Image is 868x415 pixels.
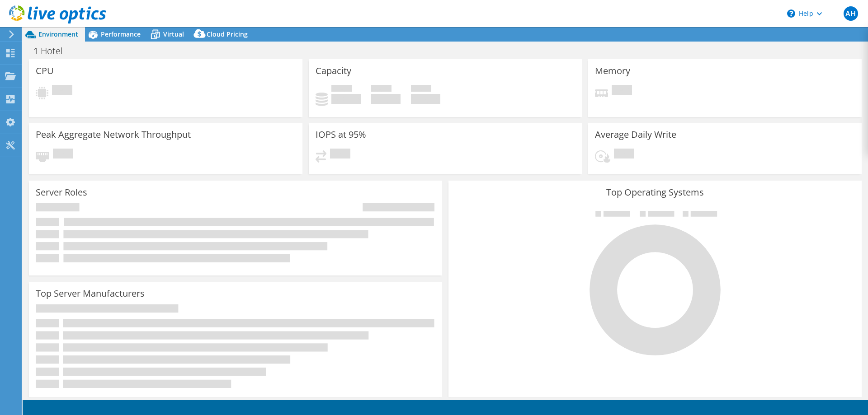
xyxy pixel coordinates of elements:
h3: CPU [36,66,54,76]
h3: Capacity [316,66,351,76]
span: Pending [330,149,350,161]
span: Virtual [163,30,184,38]
span: Pending [53,149,73,161]
h4: 0 GiB [371,94,401,104]
span: Pending [612,85,632,97]
span: Performance [101,30,141,38]
h3: Server Roles [36,187,87,197]
h3: Average Daily Write [595,130,676,140]
span: Total [411,85,431,94]
h4: 0 GiB [331,94,361,104]
h1: 1 Hotel [29,46,77,56]
span: Free [371,85,392,94]
h3: Memory [595,66,630,76]
h3: IOPS at 95% [316,130,366,140]
svg: \n [787,9,795,18]
span: Cloud Pricing [207,30,248,38]
span: Used [331,85,352,94]
h3: Top Server Manufacturers [36,289,145,298]
h3: Peak Aggregate Network Throughput [36,130,191,140]
span: Pending [614,149,634,161]
span: AH [844,6,858,21]
span: Environment [38,30,78,38]
h3: Top Operating Systems [455,187,855,197]
h4: 0 GiB [411,94,440,104]
span: Pending [52,85,72,97]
